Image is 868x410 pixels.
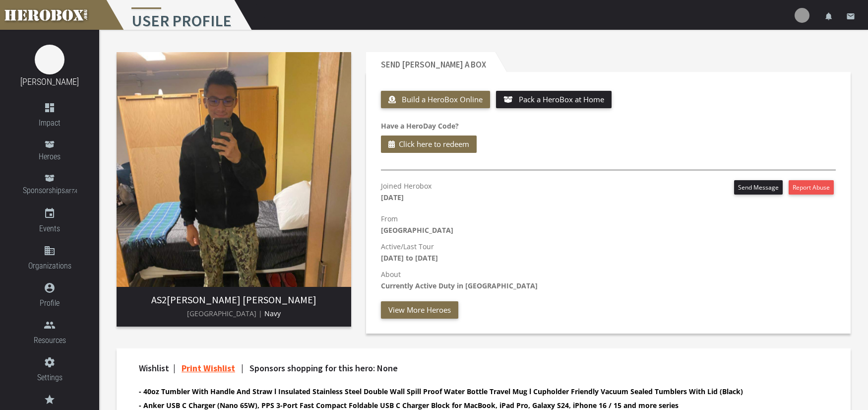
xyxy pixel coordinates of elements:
[117,52,351,287] img: image
[381,136,477,153] button: Click here to redeem
[381,301,458,319] button: View More Heroes
[139,387,743,396] b: - 40oz Tumbler With Handle And Straw l Insulated Stainless Steel Double Wall Spill Proof Water Bo...
[795,8,809,23] img: user-image
[381,193,404,202] b: [DATE]
[139,386,811,397] li: 40oz Tumbler With Handle And Straw l Insulated Stainless Steel Double Wall Spill Proof Water Bott...
[399,138,469,150] span: Click here to redeem
[249,362,398,374] span: Sponsors shopping for this hero: None
[519,94,604,104] span: Pack a HeroBox at Home
[381,241,836,264] p: Active/Last Tour
[381,269,836,291] p: About
[264,309,281,318] span: Navy
[846,12,855,21] i: email
[139,401,679,410] b: - Anker USB C Charger (Nano 65W), PPS 3-Port Fast Compact Foldable USB C Charger Block for MacBoo...
[381,180,432,203] p: Joined Herobox
[789,180,834,195] button: Report Abuse
[381,91,490,108] button: Build a HeroBox Online
[381,225,453,235] b: [GEOGRAPHIC_DATA]
[241,362,244,374] span: |
[824,12,833,21] i: notifications
[381,253,438,263] b: [DATE] to [DATE]
[151,293,167,306] span: AS2
[366,52,851,334] section: Send Christian Jorge a Box
[182,362,235,374] a: Print Wishlist
[402,94,483,104] span: Build a HeroBox Online
[173,362,176,374] span: |
[366,52,495,72] h2: Send [PERSON_NAME] a Box
[381,213,836,236] p: From
[734,180,783,195] button: Send Message
[381,121,459,131] b: Have a HeroDay Code?
[65,188,77,195] small: BETA
[124,294,343,305] h3: [PERSON_NAME] [PERSON_NAME]
[381,281,538,290] b: Currently Active Duty in [GEOGRAPHIC_DATA]
[496,91,612,108] button: Pack a HeroBox at Home
[139,363,811,373] h4: Wishlist
[35,45,64,74] img: image
[187,309,262,318] span: [GEOGRAPHIC_DATA] |
[20,76,79,87] a: [PERSON_NAME]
